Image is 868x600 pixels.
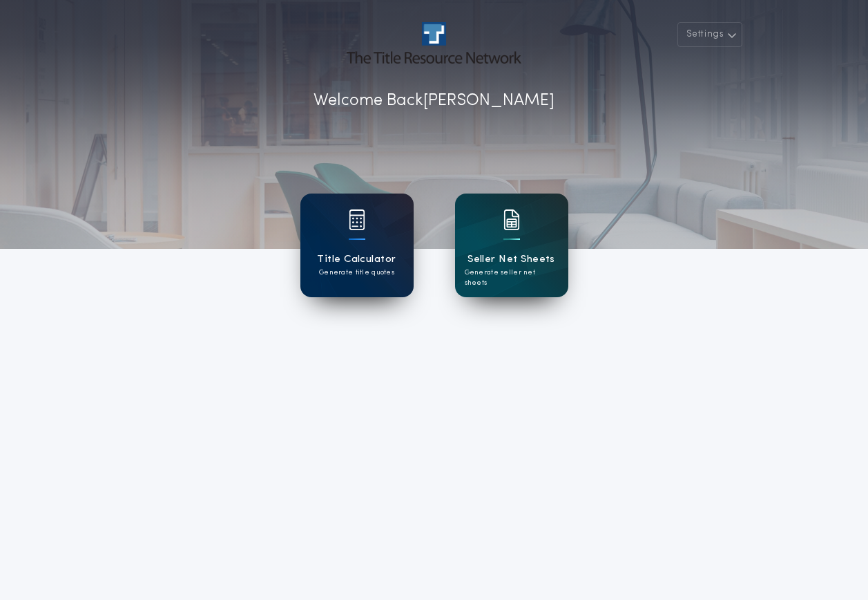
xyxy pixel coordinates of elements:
p: Welcome Back [PERSON_NAME] [314,88,554,113]
p: Generate seller net sheets [465,268,559,288]
img: card icon [349,209,365,230]
img: card icon [503,209,520,230]
h1: Title Calculator [317,252,396,268]
h1: Seller Net Sheets [467,252,555,268]
p: Generate title quotes [319,268,394,278]
img: account-logo [347,22,521,64]
button: Settings [677,22,742,47]
a: card iconTitle CalculatorGenerate title quotes [300,194,414,297]
a: card iconSeller Net SheetsGenerate seller net sheets [455,194,568,297]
